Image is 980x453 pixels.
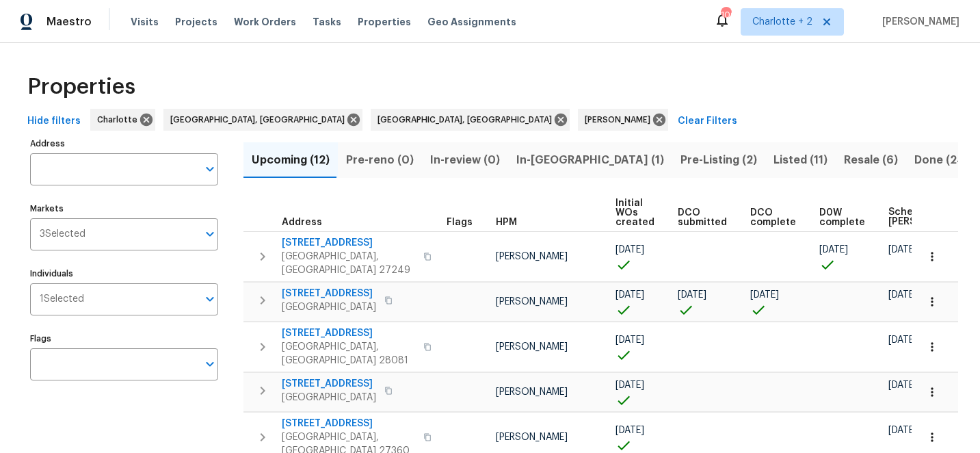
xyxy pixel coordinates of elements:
[615,380,644,390] span: [DATE]
[313,17,341,27] span: Tasks
[282,300,376,314] span: [GEOGRAPHIC_DATA]
[888,245,917,255] span: [DATE]
[496,387,568,397] span: [PERSON_NAME]
[680,151,757,170] span: Pre-Listing (2)
[40,294,84,305] span: 1 Selected
[585,113,656,127] span: [PERSON_NAME]
[496,218,517,227] span: HPM
[282,218,322,227] span: Address
[888,290,917,300] span: [DATE]
[27,113,81,130] span: Hide filters
[773,151,827,170] span: Listed (11)
[877,15,959,29] span: [PERSON_NAME]
[678,290,706,300] span: [DATE]
[427,15,516,29] span: Geo Assignments
[30,140,218,148] label: Address
[200,354,220,374] button: Open
[750,208,796,227] span: DCO complete
[371,109,570,131] div: [GEOGRAPHIC_DATA], [GEOGRAPHIC_DATA]
[819,208,865,227] span: D0W complete
[672,109,743,134] button: Clear Filters
[200,289,220,309] button: Open
[615,426,644,435] span: [DATE]
[516,151,664,170] span: In-[GEOGRAPHIC_DATA] (1)
[496,252,568,261] span: [PERSON_NAME]
[234,15,296,29] span: Work Orders
[819,245,848,255] span: [DATE]
[358,15,411,29] span: Properties
[346,151,414,170] span: Pre-reno (0)
[496,342,568,352] span: [PERSON_NAME]
[97,113,143,127] span: Charlotte
[615,245,644,255] span: [DATE]
[496,432,568,442] span: [PERSON_NAME]
[678,208,727,227] span: DCO submitted
[282,326,415,340] span: [STREET_ADDRESS]
[30,335,218,343] label: Flags
[282,417,415,430] span: [STREET_ADDRESS]
[200,224,220,244] button: Open
[578,109,668,131] div: [PERSON_NAME]
[678,113,737,130] span: Clear Filters
[844,151,898,170] span: Resale (6)
[914,151,974,170] span: Done (241)
[22,109,86,134] button: Hide filters
[131,15,159,29] span: Visits
[282,340,415,367] span: [GEOGRAPHIC_DATA], [GEOGRAPHIC_DATA] 28081
[90,109,155,131] div: Charlotte
[282,391,376,404] span: [GEOGRAPHIC_DATA]
[888,207,966,226] span: Scheduled [PERSON_NAME]
[721,8,730,22] div: 100
[888,335,917,345] span: [DATE]
[282,287,376,300] span: [STREET_ADDRESS]
[252,151,330,170] span: Upcoming (12)
[430,151,500,170] span: In-review (0)
[200,159,220,179] button: Open
[615,198,654,227] span: Initial WOs created
[752,15,812,29] span: Charlotte + 2
[496,297,568,307] span: [PERSON_NAME]
[40,229,85,240] span: 3 Selected
[888,426,917,435] span: [DATE]
[30,270,218,278] label: Individuals
[27,80,135,94] span: Properties
[447,218,473,227] span: Flags
[282,377,376,391] span: [STREET_ADDRESS]
[282,236,415,250] span: [STREET_ADDRESS]
[175,15,217,29] span: Projects
[615,335,644,345] span: [DATE]
[378,113,557,127] span: [GEOGRAPHIC_DATA], [GEOGRAPHIC_DATA]
[888,380,917,390] span: [DATE]
[282,250,415,277] span: [GEOGRAPHIC_DATA], [GEOGRAPHIC_DATA] 27249
[750,290,779,300] span: [DATE]
[47,15,92,29] span: Maestro
[30,205,218,213] label: Markets
[615,290,644,300] span: [DATE]
[163,109,362,131] div: [GEOGRAPHIC_DATA], [GEOGRAPHIC_DATA]
[170,113,350,127] span: [GEOGRAPHIC_DATA], [GEOGRAPHIC_DATA]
